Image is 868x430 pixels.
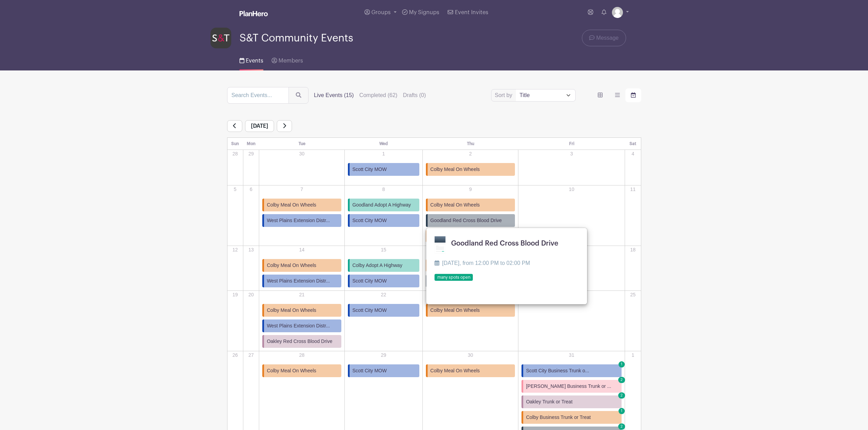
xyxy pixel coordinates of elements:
a: Oakley Red Cross Blood Drive [262,335,341,348]
a: [PERSON_NAME] Business Trunk or ... 2 [521,380,622,393]
p: 30 [260,150,344,157]
a: Message [582,30,626,46]
img: s-and-t-logo-planhero.png [211,28,231,48]
p: 18 [625,246,640,254]
span: Goodland Adopt A Highway [352,201,411,209]
span: My Signups [409,10,439,15]
span: Goodland Red Cross Blood Drive [430,217,502,224]
a: Scott City MOW [348,364,419,377]
a: Events [240,48,263,70]
span: Colby Meal On Wheels [430,367,480,374]
span: Scott City MOW [352,367,387,374]
a: Oakley Trunk or Treat 2 [521,395,622,408]
p: 6 [244,186,259,193]
span: Colby Meal On Wheels [267,262,316,269]
span: [DATE] [245,120,274,132]
span: Scott City Business Trunk o... [526,367,589,374]
p: 14 [260,246,344,254]
span: Colby Meal On Wheels [430,201,480,209]
input: Search Events... [227,87,289,104]
span: West Plains Extension Distr... [267,322,330,329]
a: Scott City MOW [348,304,419,317]
span: Colby Meal On Wheels [430,166,480,173]
p: 15 [345,246,422,254]
span: 2 [618,392,625,399]
p: 2 [423,150,518,157]
a: Scott City MOW [348,214,419,227]
a: Members [272,48,303,70]
span: 2 [618,423,625,430]
span: Event Invites [455,10,488,15]
a: Colby Adopt A Highway [348,259,419,272]
span: Scott City MOW [352,166,387,173]
p: 13 [244,246,259,254]
span: 1 [618,361,625,367]
p: 27 [244,352,259,359]
span: Oakley Red Cross Blood Drive [267,338,332,345]
a: Scott City Business Trunk o... 1 [521,364,622,377]
span: S&T Community Events [240,32,353,44]
p: 9 [423,186,518,193]
span: Scott City MOW [352,307,387,314]
p: 30 [423,352,518,359]
a: Colby Meal On Wheels [426,304,515,317]
a: Scott City MOW [348,163,419,176]
span: Colby Adopt A Highway [352,262,402,269]
p: 28 [228,150,243,157]
a: Colby Meal On Wheels [426,199,515,211]
label: Completed (62) [359,91,397,99]
a: West Plains Extension Distr... [262,275,341,287]
p: 19 [228,291,243,298]
p: 31 [519,352,624,359]
p: 7 [260,186,344,193]
th: Sun [227,138,243,150]
th: Fri [518,138,625,150]
span: West Plains Extension Distr... [267,277,330,285]
span: Colby Business Trunk or Treat [526,414,591,421]
p: 25 [625,291,640,298]
img: default-ce2991bfa6775e67f084385cd625a349d9dcbb7a52a09fb2fda1e96e2d18dcdb.png [612,7,623,18]
th: Mon [243,138,259,150]
a: Colby Meal On Wheels [262,304,341,317]
a: Colby Meal On Wheels [262,199,341,211]
span: Colby Meal On Wheels [267,201,316,209]
span: Scott City MOW [352,217,387,224]
p: 1 [625,352,640,359]
th: Wed [344,138,422,150]
p: 4 [625,150,640,157]
span: 1 [618,408,625,414]
img: logo_white-6c42ec7e38ccf1d336a20a19083b03d10ae64f83f12c07503d8b9e83406b4c7d.svg [240,11,268,16]
p: 16 [423,246,518,254]
a: Goodland Red Cross Blood Drive [426,214,515,227]
p: 29 [244,150,259,157]
th: Thu [422,138,518,150]
p: 10 [519,186,624,193]
p: 29 [345,352,422,359]
p: 1 [345,150,422,157]
p: 26 [228,352,243,359]
span: [PERSON_NAME] Business Trunk or ... [526,383,611,390]
p: 28 [260,352,344,359]
span: Oakley Trunk or Treat [526,398,573,405]
label: Drafts (0) [403,91,426,99]
span: West Plains Extension Distr... [267,217,330,224]
a: Colby Meal On Wheels [426,163,515,176]
p: 8 [345,186,422,193]
div: order and view [592,88,641,102]
a: Scott City MOW [348,275,419,287]
th: Tue [259,138,345,150]
a: West Plains Extension Distr... [262,214,341,227]
a: Goodland Adopt A Highway [348,199,419,211]
p: 22 [345,291,422,298]
th: Sat [625,138,641,150]
span: 2 [618,377,625,383]
a: Colby Meal On Wheels [262,259,341,272]
a: West Plains Extension Distr... [262,319,341,332]
p: 3 [519,150,624,157]
a: Colby Meal On Wheels [262,364,341,377]
div: filters [314,91,432,99]
span: Colby Meal On Wheels [267,367,316,374]
span: Groups [371,10,391,15]
a: Colby Business Trunk or Treat 1 [521,411,622,424]
p: 5 [228,186,243,193]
